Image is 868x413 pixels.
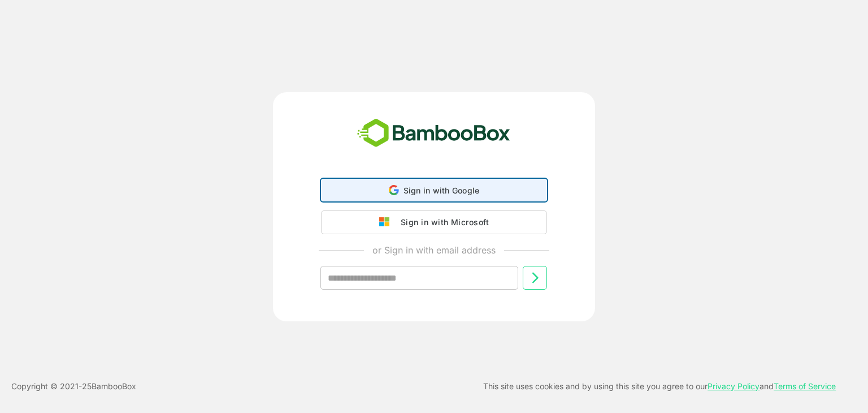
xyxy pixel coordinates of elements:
[379,217,395,227] img: google
[774,381,836,391] a: Terms of Service
[395,215,489,230] div: Sign in with Microsoft
[372,243,496,257] p: or Sign in with email address
[483,380,836,393] p: This site uses cookies and by using this site you agree to our and
[321,179,547,201] div: Sign in with Google
[351,115,517,152] img: bamboobox
[321,210,547,234] button: Sign in with Microsoft
[403,186,480,195] span: Sign in with Google
[708,381,759,391] a: Privacy Policy
[11,380,136,393] p: Copyright © 2021- 25 BambooBox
